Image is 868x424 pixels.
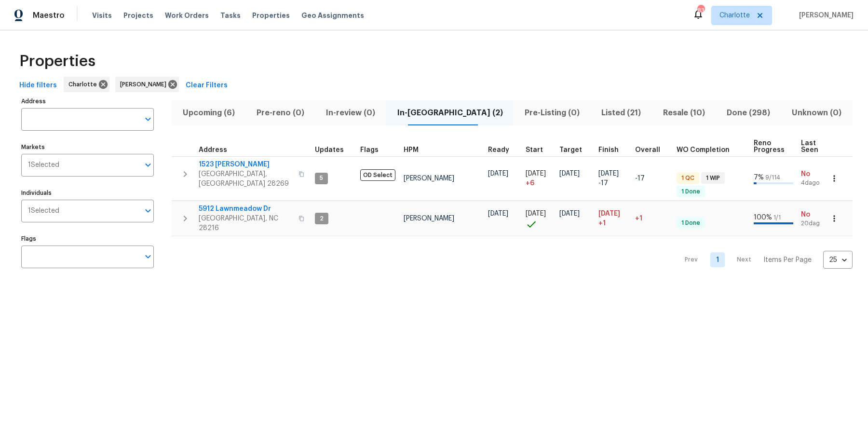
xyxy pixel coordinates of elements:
[635,175,645,182] span: -17
[404,175,454,182] span: [PERSON_NAME]
[115,77,179,92] div: [PERSON_NAME]
[702,174,724,182] span: 1 WIP
[710,252,725,267] a: Goto page 1
[15,77,61,95] button: Hide filters
[559,147,582,153] span: Target
[199,204,293,214] span: 5912 Lawnmeadow Dr
[823,247,853,273] div: 25
[721,106,775,120] span: Done (298)
[199,160,293,169] span: 1523 [PERSON_NAME]
[754,174,764,181] span: 7 %
[182,77,231,95] button: Clear Filters
[186,80,228,92] span: Clear Filters
[199,147,227,153] span: Address
[33,11,65,20] span: Maestro
[392,106,508,120] span: In-[GEOGRAPHIC_DATA] (2)
[21,144,154,150] label: Markets
[220,12,241,19] span: Tasks
[631,201,673,236] td: 1 day(s) past target finish date
[141,112,155,126] button: Open
[120,80,170,89] span: [PERSON_NAME]
[595,156,631,201] td: Scheduled to finish 17 day(s) early
[597,106,646,120] span: Listed (21)
[526,147,543,153] span: Start
[801,210,827,219] span: No
[199,169,293,189] span: [GEOGRAPHIC_DATA], [GEOGRAPHIC_DATA] 28269
[598,219,606,228] span: +1
[787,106,847,120] span: Unknown (0)
[658,106,710,120] span: Resale (10)
[316,215,327,223] span: 2
[595,201,631,236] td: Scheduled to finish 1 day(s) late
[522,156,556,201] td: Project started 6 days late
[404,147,419,153] span: HPM
[321,106,380,120] span: In-review (0)
[360,169,395,181] span: OD Select
[316,174,327,182] span: 5
[795,11,854,20] span: [PERSON_NAME]
[754,140,785,153] span: Reno Progress
[754,214,772,221] span: 100 %
[123,11,153,20] span: Projects
[559,210,580,217] span: [DATE]
[801,140,818,153] span: Last Seen
[488,210,508,217] span: [DATE]
[559,170,580,177] span: [DATE]
[801,169,827,179] span: No
[598,147,619,153] span: Finish
[763,255,812,265] p: Items Per Page
[301,11,364,20] span: Geo Assignments
[598,147,627,153] div: Projected renovation finish date
[635,147,669,153] div: Days past target finish date
[773,215,781,220] span: 1 / 1
[519,106,584,120] span: Pre-Listing (0)
[598,170,619,177] span: [DATE]
[598,178,608,188] span: -17
[801,219,827,228] span: 20d ago
[404,215,454,222] span: [PERSON_NAME]
[360,147,379,153] span: Flags
[19,80,57,92] span: Hide filters
[801,179,827,187] span: 4d ago
[19,56,95,66] span: Properties
[678,219,704,227] span: 1 Done
[526,147,552,153] div: Actual renovation start date
[251,106,309,120] span: Pre-reno (0)
[315,147,344,153] span: Updates
[559,147,591,153] div: Target renovation project end date
[598,210,620,217] span: [DATE]
[28,161,59,169] span: 1 Selected
[678,174,698,182] span: 1 QC
[526,170,546,177] span: [DATE]
[719,11,750,20] span: Charlotte
[64,77,109,92] div: Charlotte
[678,188,704,196] span: 1 Done
[21,190,154,196] label: Individuals
[141,250,155,263] button: Open
[92,11,112,20] span: Visits
[526,210,546,217] span: [DATE]
[28,207,59,215] span: 1 Selected
[522,201,556,236] td: Project started on time
[631,156,673,201] td: 17 day(s) earlier than target finish date
[635,215,642,222] span: +1
[68,80,101,89] span: Charlotte
[676,242,853,277] nav: Pagination Navigation
[488,147,509,153] span: Ready
[165,11,209,20] span: Work Orders
[526,178,534,188] span: + 6
[21,236,154,242] label: Flags
[252,11,290,20] span: Properties
[177,106,240,120] span: Upcoming (6)
[141,158,155,172] button: Open
[697,6,704,15] div: 83
[635,147,660,153] span: Overall
[141,204,155,218] button: Open
[488,170,508,177] span: [DATE]
[677,147,730,153] span: WO Completion
[199,214,293,233] span: [GEOGRAPHIC_DATA], NC 28216
[765,175,780,180] span: 9 / 114
[21,98,154,104] label: Address
[488,147,518,153] div: Earliest renovation start date (first business day after COE or Checkout)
